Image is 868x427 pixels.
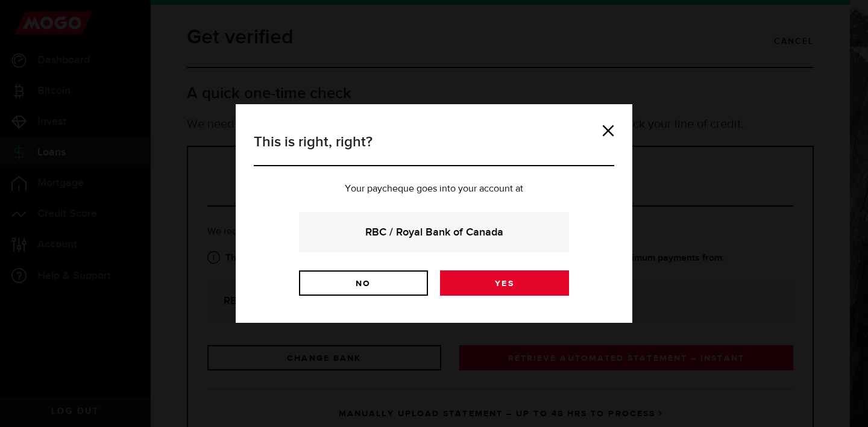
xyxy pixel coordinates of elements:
p: Your paycheque goes into your account at [254,184,614,194]
button: Open LiveChat chat widget [10,5,46,41]
strong: RBC / Royal Bank of Canada [315,224,553,240]
a: No [299,270,428,296]
a: Yes [440,270,569,296]
h3: This is right, right? [254,131,614,166]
